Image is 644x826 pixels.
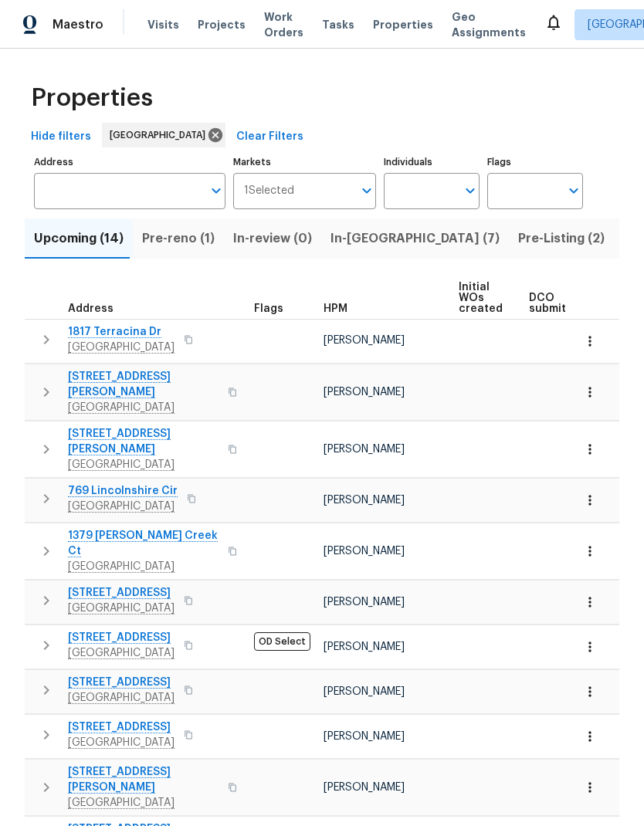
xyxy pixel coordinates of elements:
span: [PERSON_NAME] [324,335,405,346]
span: Clear Filters [236,127,303,147]
span: Pre-reno (1) [142,228,215,249]
span: [PERSON_NAME] [324,444,405,455]
span: Initial WOs created [459,282,503,314]
span: Geo Assignments [452,9,526,40]
span: [PERSON_NAME] [324,686,405,697]
button: Open [563,180,585,201]
span: 1 Selected [244,184,294,198]
label: Markets [233,157,377,167]
label: Individuals [384,157,480,167]
button: Hide filters [25,123,97,151]
span: Maestro [53,17,103,32]
span: Tasks [322,19,354,30]
span: In-review (0) [233,228,312,249]
span: Pre-Listing (2) [518,228,605,249]
button: Open [356,180,378,201]
span: Address [68,303,114,314]
span: OD Select [254,632,310,651]
span: Work Orders [264,9,303,40]
span: Visits [147,17,179,32]
span: [PERSON_NAME] [324,597,405,608]
span: [GEOGRAPHIC_DATA] [110,127,212,143]
button: Clear Filters [230,123,310,151]
span: Properties [31,90,153,106]
span: DCO submitted [529,293,585,314]
span: In-[GEOGRAPHIC_DATA] (7) [330,228,500,249]
span: [PERSON_NAME] [324,495,405,506]
span: [PERSON_NAME] [324,642,405,652]
span: [PERSON_NAME] [324,546,405,557]
div: [GEOGRAPHIC_DATA] [102,123,225,147]
label: Address [34,157,225,167]
span: Projects [198,17,246,32]
span: [PERSON_NAME] [324,782,405,793]
span: [PERSON_NAME] [324,731,405,742]
button: Open [205,180,227,201]
span: Hide filters [31,127,91,147]
button: Open [459,180,481,201]
span: Upcoming (14) [34,228,124,249]
span: HPM [324,303,347,314]
span: Properties [373,17,433,32]
span: Flags [254,303,283,314]
span: [PERSON_NAME] [324,387,405,398]
label: Flags [487,157,583,167]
